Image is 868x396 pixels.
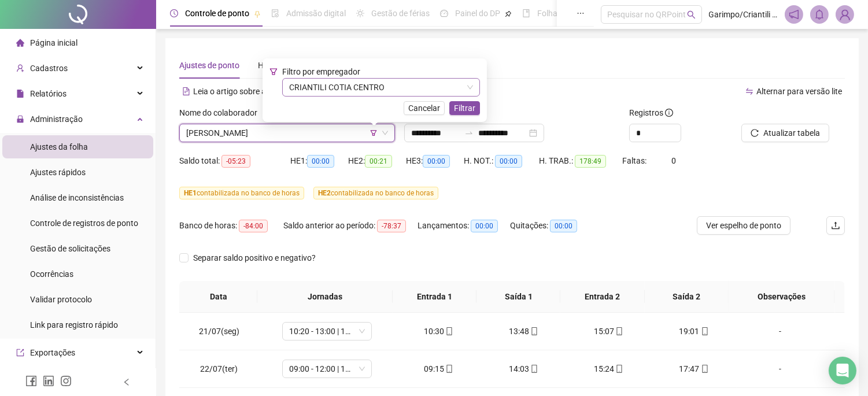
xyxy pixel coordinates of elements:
button: Filtrar [449,101,480,115]
span: -05:23 [221,155,250,168]
div: 13:48 [490,325,557,338]
span: clock-circle [170,9,178,17]
span: Página inicial [30,38,77,47]
span: Controle de registros de ponto [30,219,138,228]
span: pushpin [254,10,261,17]
span: 00:00 [495,155,522,168]
span: 00:21 [365,155,392,168]
span: Cancelar [408,102,440,114]
span: HE 2 [318,189,331,197]
span: home [16,39,24,47]
span: mobile [529,365,538,373]
img: 2226 [836,6,854,23]
span: mobile [614,365,623,373]
div: - [746,325,814,338]
span: Filtrar [454,102,475,114]
span: GABRIELA DOS SANTOS SOARES [186,124,388,142]
span: facebook [25,375,37,387]
button: Ver espelho de ponto [697,216,791,235]
div: 17:47 [660,362,727,375]
span: -78:37 [377,220,406,232]
span: 21/07(seg) [199,327,239,336]
span: Folha de pagamento [537,9,611,18]
div: Lançamentos: [418,219,510,232]
div: HE 3: [406,154,464,168]
span: down [382,129,389,136]
div: Open Intercom Messenger [829,357,856,384]
div: HE 1: [290,154,348,168]
span: notification [789,9,799,20]
span: contabilizada no banco de horas [313,187,438,199]
div: 19:01 [660,325,727,338]
span: Observações [737,290,826,303]
span: file [16,90,24,98]
span: Alternar para versão lite [756,87,842,96]
span: reload [751,129,759,137]
label: Nome do colaborador [179,106,265,119]
span: Garimpo/Criantili - O GARIMPO [709,8,778,21]
span: Relatórios [30,89,67,98]
span: mobile [700,365,709,373]
span: Ver espelho de ponto [706,219,781,232]
span: 178:49 [575,155,606,168]
span: 10:20 - 13:00 | 14:20 - 19:00 [289,323,365,340]
span: Gestão de férias [371,9,430,18]
span: Cadastros [30,64,68,73]
span: Ajustes rápidos [30,168,86,177]
span: Validar protocolo [30,295,92,304]
span: Registros [629,106,673,119]
span: -84:00 [239,220,268,232]
span: dashboard [440,9,448,17]
span: book [522,9,530,17]
div: 14:03 [490,362,557,375]
div: HE 2: [348,154,406,168]
span: CRIANTILI COTIA CENTRO [289,79,473,96]
div: 09:15 [405,362,472,375]
span: Ocorrências [30,269,73,279]
span: pushpin [505,10,512,17]
span: Separar saldo positivo e negativo? [189,251,320,264]
span: Painel do DP [455,9,500,18]
span: user-add [16,64,24,72]
span: Administração [30,114,83,124]
span: Controle de ponto [185,9,249,18]
span: ellipsis [577,9,585,17]
span: Admissão digital [286,9,346,18]
button: Atualizar tabela [741,124,829,142]
span: 22/07(ter) [200,364,238,373]
th: Saída 1 [477,281,560,313]
th: Saída 2 [645,281,729,313]
th: Data [179,281,257,313]
span: Gestão de solicitações [30,244,110,253]
div: 15:07 [575,325,642,338]
span: bell [814,9,825,20]
div: H. NOT.: [464,154,539,168]
span: Ajustes da folha [30,142,88,151]
span: Filtro por empregador [282,67,360,76]
span: Leia o artigo sobre ajustes [193,87,287,96]
span: upload [831,221,840,230]
div: Saldo anterior ao período: [283,219,418,232]
span: filter [269,68,278,76]
span: mobile [614,327,623,335]
span: linkedin [43,375,54,387]
span: mobile [444,327,453,335]
span: lock [16,115,24,123]
span: Histórico de ajustes [258,61,328,70]
span: Link para registro rápido [30,320,118,330]
span: filter [370,129,377,136]
div: 10:30 [405,325,472,338]
span: Exportações [30,348,75,357]
span: HE 1 [184,189,197,197]
span: 0 [671,156,676,165]
span: swap [745,87,754,95]
th: Entrada 1 [393,281,477,313]
span: 00:00 [471,220,498,232]
span: down [467,84,474,91]
span: mobile [444,365,453,373]
span: info-circle [665,109,673,117]
span: Análise de inconsistências [30,193,124,202]
button: Cancelar [404,101,445,115]
span: left [123,378,131,386]
th: Jornadas [257,281,393,313]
